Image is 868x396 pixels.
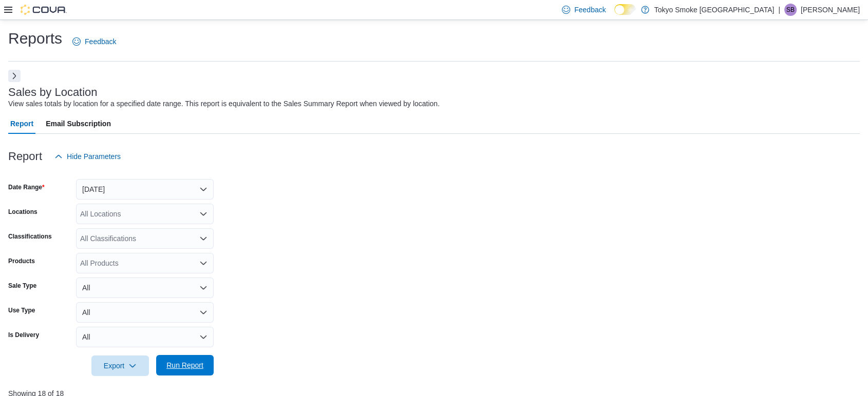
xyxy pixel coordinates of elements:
div: Snehal Biswas [784,4,797,16]
span: Run Report [166,360,203,370]
label: Classifications [8,232,52,241]
span: Feedback [574,5,606,15]
button: [DATE] [76,179,214,200]
h1: Reports [8,28,62,49]
span: Dark Mode [614,15,615,15]
span: SB [786,4,795,16]
button: Export [91,355,149,376]
label: Is Delivery [8,331,39,339]
label: Locations [8,208,37,216]
button: Open list of options [199,210,207,218]
button: Run Report [156,355,214,375]
label: Products [8,257,35,265]
img: Cova [21,5,67,15]
p: [PERSON_NAME] [801,4,860,16]
p: Tokyo Smoke [GEOGRAPHIC_DATA] [654,4,775,16]
button: Hide Parameters [50,146,125,167]
label: Sale Type [8,282,36,290]
label: Use Type [8,306,35,314]
button: Open list of options [199,234,207,243]
a: Feedback [68,31,120,52]
button: Next [8,70,21,82]
span: Hide Parameters [67,151,121,162]
button: All [76,278,214,298]
button: All [76,302,214,323]
span: Email Subscription [46,113,111,134]
input: Dark Mode [614,4,636,15]
p: | [778,4,780,16]
span: Feedback [85,36,116,47]
button: Open list of options [199,259,207,267]
span: Export [98,355,143,376]
label: Date Range [8,183,45,191]
h3: Report [8,150,42,163]
button: All [76,327,214,347]
div: View sales totals by location for a specified date range. This report is equivalent to the Sales ... [8,98,440,109]
span: Report [10,113,33,134]
h3: Sales by Location [8,86,98,98]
